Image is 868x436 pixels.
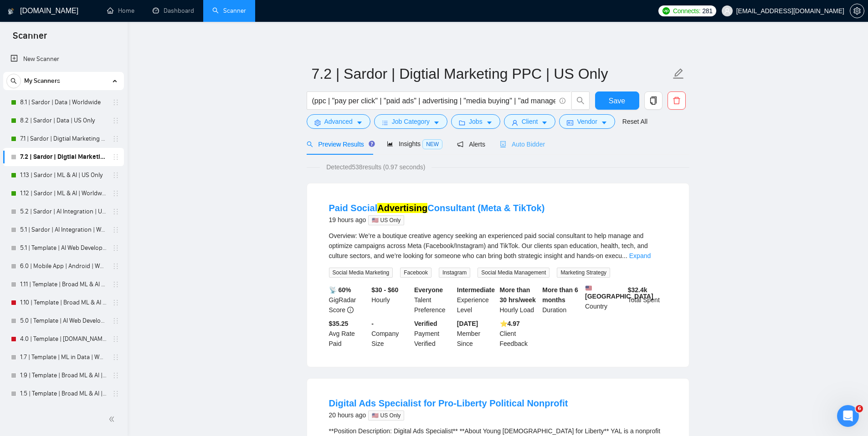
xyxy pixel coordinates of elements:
[478,268,550,278] span: Social Media Management
[414,286,443,294] b: Everyone
[329,231,667,261] div: Overview: We’re a boutique creative agency seeking an experienced paid social consultant to help ...
[108,415,118,424] span: double-left
[307,141,372,148] span: Preview Results
[112,390,119,397] span: holder
[329,268,393,278] span: Social Media Marketing
[451,114,500,129] button: folderJobscaret-down
[702,6,712,16] span: 281
[500,141,545,148] span: Auto Bidder
[486,119,493,126] span: caret-down
[498,319,541,349] div: Client Feedback
[112,226,119,233] span: holder
[387,140,442,147] span: Insights
[112,117,119,124] span: holder
[20,348,107,366] a: 1.7 | Template | ML in Data | Worldwide
[457,320,478,327] b: [DATE]
[512,119,518,126] span: user
[371,320,374,327] b: -
[622,252,627,259] span: ...
[329,320,349,327] b: $35.25
[20,294,107,312] a: 1.10 | Template | Broad ML & AI | Worldwide
[644,91,663,110] button: copy
[412,319,455,349] div: Payment Verified
[20,203,107,221] a: 5.2 | Sardor | AI Integration | US Only
[112,263,119,270] span: holder
[455,319,498,349] div: Member Since
[595,91,639,110] button: Save
[329,203,545,213] a: Paid SocialAdvertisingConsultant (Meta & TikTok)
[572,96,589,105] span: search
[20,366,107,385] a: 1.9 | Template | Broad ML & AI | Rest of the World
[469,117,483,127] span: Jobs
[850,4,864,18] button: setting
[314,119,321,126] span: setting
[414,320,437,327] b: Verified
[312,95,555,106] input: Search Freelance Jobs...
[439,268,470,278] span: Instagram
[312,62,671,85] input: Scanner name...
[500,286,536,304] b: More than 30 hrs/week
[112,244,119,252] span: holder
[107,7,134,15] a: homeHome
[540,285,583,315] div: Duration
[377,203,427,213] mark: Advertising
[457,141,485,148] span: Alerts
[628,286,647,294] b: $ 32.4k
[455,285,498,315] div: Experience Level
[583,285,626,315] div: Country
[673,68,684,80] span: edit
[10,50,117,68] a: New Scanner
[112,317,119,324] span: holder
[112,299,119,306] span: holder
[500,141,506,147] span: robot
[307,114,370,129] button: settingAdvancedcaret-down
[307,141,313,147] span: search
[7,78,21,84] span: search
[347,307,354,313] span: info-circle
[850,7,864,15] a: setting
[459,119,465,126] span: folder
[541,119,548,126] span: caret-down
[112,281,119,288] span: holder
[673,6,700,16] span: Connects:
[668,91,686,110] button: delete
[212,7,246,15] a: searchScanner
[356,119,363,126] span: caret-down
[400,268,431,278] span: Facebook
[153,7,194,15] a: dashboardDashboard
[20,166,107,184] a: 1.13 | Sardor | ML & AI | US Only
[609,95,625,106] span: Save
[498,285,541,315] div: Hourly Load
[629,252,651,259] a: Expand
[20,148,107,166] a: 7.2 | Sardor | Digtial Marketing PPC | US Only
[329,286,351,294] b: 📡 60%
[567,119,573,126] span: idcard
[112,354,119,361] span: holder
[559,114,615,129] button: idcardVendorcaret-down
[327,319,370,349] div: Avg Rate Paid
[560,98,565,104] span: info-circle
[324,117,353,127] span: Advanced
[112,172,119,179] span: holder
[20,221,107,239] a: 5.1 | Sardor | AI Integration | Worldwide
[585,285,653,300] b: [GEOGRAPHIC_DATA]
[8,4,14,19] img: logo
[24,72,60,90] span: My Scanners
[571,91,590,110] button: search
[557,268,610,278] span: Marketing Strategy
[457,286,495,294] b: Intermediate
[504,114,556,129] button: userClientcaret-down
[320,162,431,172] span: Detected 538 results (0.97 seconds)
[20,330,107,348] a: 4.0 | Template | [DOMAIN_NAME] | Worldwide
[663,7,670,15] img: upwork-logo.png
[577,117,597,127] span: Vendor
[601,119,607,126] span: caret-down
[374,114,447,129] button: barsJob Categorycaret-down
[112,135,119,142] span: holder
[622,117,647,127] a: Reset All
[626,285,669,315] div: Total Spent
[112,153,119,161] span: holder
[20,312,107,330] a: 5.0 | Template | AI Web Development | [GEOGRAPHIC_DATA] Only
[645,96,662,105] span: copy
[370,285,412,315] div: Hourly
